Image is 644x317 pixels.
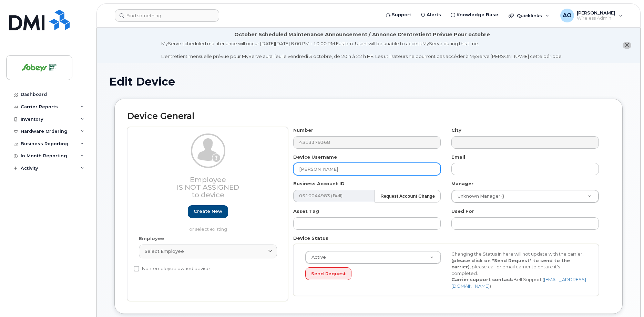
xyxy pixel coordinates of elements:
strong: Request Account Change [380,194,435,199]
p: or select existing [139,226,277,232]
label: Email [451,154,465,160]
button: Send Request [305,267,351,280]
a: Select employee [139,245,277,258]
div: October Scheduled Maintenance Announcement / Annonce D'entretient Prévue Pour octobre [234,31,490,38]
button: Request Account Change [375,190,441,202]
a: Active [306,251,441,264]
label: Used For [451,208,474,215]
div: Changing the Status in here will not update with the carrier, , please call or email carrier to e... [446,251,592,289]
span: Is not assigned [177,183,239,191]
span: to device [192,191,224,199]
h1: Edit Device [109,76,628,88]
a: [EMAIL_ADDRESS][DOMAIN_NAME] [451,277,586,289]
label: Asset Tag [293,208,319,215]
a: Create new [188,205,228,218]
label: Business Account ID [293,180,345,187]
span: Unknown Manager () [453,193,504,199]
strong: Carrier support contact: [451,277,513,282]
label: Employee [139,235,164,242]
label: Device Status [293,235,328,241]
label: Manager [451,180,473,187]
span: Select employee [145,248,184,255]
strong: (please click on "Send Request" to send to the carrier) [451,258,570,270]
span: Active [307,254,326,260]
input: Non-employee owned device [134,266,139,271]
label: Device Username [293,154,337,160]
a: Unknown Manager () [452,190,599,202]
label: Number [293,127,313,133]
label: City [451,127,461,133]
label: Non-employee owned device [134,265,210,273]
h3: Employee [139,176,277,199]
div: MyServe scheduled maintenance will occur [DATE][DATE] 8:00 PM - 10:00 PM Eastern. Users will be u... [161,40,563,60]
button: close notification [623,42,631,49]
h2: Device General [127,111,610,121]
